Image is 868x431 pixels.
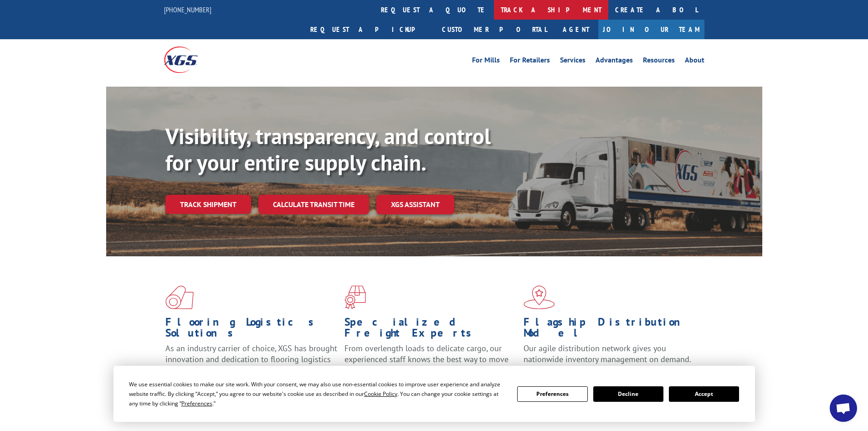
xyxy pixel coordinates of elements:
[524,343,691,364] span: Our agile distribution network gives you nationwide inventory management on demand.
[164,5,211,14] a: [PHONE_NUMBER]
[344,317,517,343] h1: Specialized Freight Experts
[554,20,598,39] a: Agent
[643,57,675,67] a: Resources
[517,386,587,402] button: Preferences
[472,57,500,67] a: For Mills
[560,57,586,67] a: Services
[344,286,366,309] img: xgs-icon-focused-on-flooring-red
[258,195,369,214] a: Calculate transit time
[376,195,454,214] a: XGS ASSISTANT
[303,20,435,39] a: Request a pickup
[524,317,696,343] h1: Flagship Distribution Model
[830,395,857,422] div: Open chat
[598,20,704,39] a: Join Our Team
[364,390,397,398] span: Cookie Policy
[165,317,338,343] h1: Flooring Logistics Solutions
[685,57,704,67] a: About
[669,386,739,402] button: Accept
[593,386,663,402] button: Decline
[181,400,212,407] span: Preferences
[344,343,517,384] p: From overlength loads to delicate cargo, our experienced staff knows the best way to move your fr...
[165,286,194,309] img: xgs-icon-total-supply-chain-intelligence-red
[435,20,554,39] a: Customer Portal
[165,122,491,177] b: Visibility, transparency, and control for your entire supply chain.
[165,195,251,214] a: Track shipment
[596,57,633,67] a: Advantages
[524,286,555,309] img: xgs-icon-flagship-distribution-model-red
[129,379,506,408] div: We use essential cookies to make our site work. With your consent, we may also use non-essential ...
[113,366,755,422] div: Cookie Consent Prompt
[510,57,550,67] a: For Retailers
[165,343,337,375] span: As an industry carrier of choice, XGS has brought innovation and dedication to flooring logistics...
